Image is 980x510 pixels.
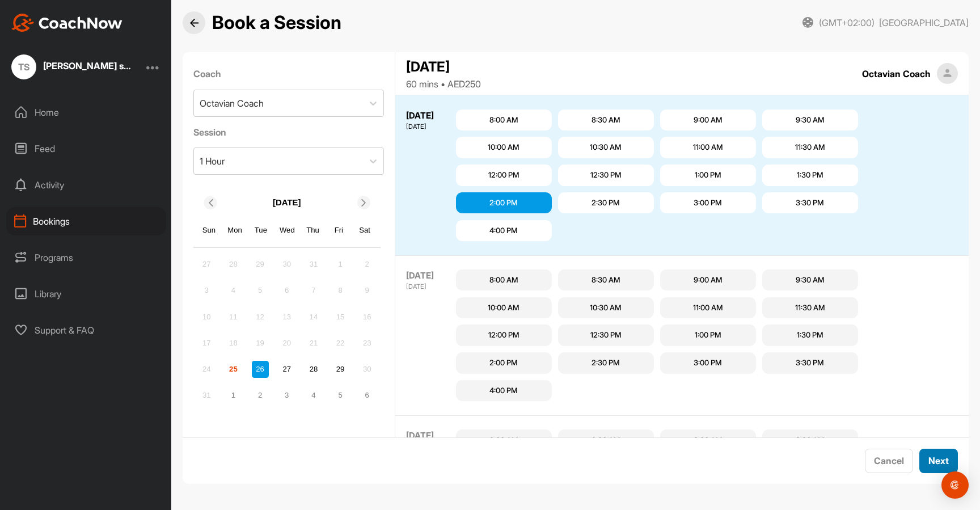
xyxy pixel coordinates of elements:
[358,256,375,273] div: Not available Saturday, August 2nd, 2025
[11,54,36,79] div: TS
[590,330,622,341] div: 12:30 PM
[6,98,166,127] div: Home
[694,197,722,209] div: 3:00 PM
[212,12,341,34] h2: Book a Session
[225,387,242,404] div: Choose Monday, September 1st, 2025
[488,170,519,181] div: 12:00 PM
[488,302,519,314] div: 10:00 AM
[193,67,385,81] label: Coach
[198,282,215,299] div: Not available Sunday, August 3rd, 2025
[937,63,958,85] img: square_default-ef6cabf814de5a2bf16c804365e32c732080f9872bdf737d349900a9daf73cf9.png
[489,197,518,209] div: 2:00 PM
[693,302,723,314] div: 11:00 AM
[695,170,721,181] div: 1:00 PM
[941,471,969,499] div: Open Intercom Messenger
[796,357,824,369] div: 3:30 PM
[225,335,242,352] div: Not available Monday, August 18th, 2025
[278,308,295,325] div: Not available Wednesday, August 13th, 2025
[225,361,242,378] div: Choose Monday, August 25th, 2025
[6,243,166,272] div: Programs
[305,256,322,273] div: Not available Thursday, July 31st, 2025
[278,361,295,378] div: Choose Wednesday, August 27th, 2025
[43,61,134,70] div: [PERSON_NAME] student
[332,361,349,378] div: Choose Friday, August 29th, 2025
[11,14,122,32] img: CoachNow
[254,223,268,238] div: Tue
[197,254,377,405] div: month 2025-08
[694,357,722,369] div: 3:00 PM
[695,330,721,341] div: 1:00 PM
[332,256,349,273] div: Not available Friday, August 1st, 2025
[358,308,375,325] div: Not available Saturday, August 16th, 2025
[406,269,453,283] div: [DATE]
[879,16,969,29] span: [GEOGRAPHIC_DATA]
[489,435,518,446] div: 8:00 AM
[489,385,518,397] div: 4:00 PM
[278,282,295,299] div: Not available Wednesday, August 6th, 2025
[796,435,825,446] div: 9:30 AM
[488,330,519,341] div: 12:00 PM
[198,308,215,325] div: Not available Sunday, August 10th, 2025
[252,387,269,404] div: Choose Tuesday, September 2nd, 2025
[592,197,620,209] div: 2:30 PM
[488,142,519,153] div: 10:00 AM
[406,282,453,292] div: [DATE]
[227,223,242,238] div: Mon
[278,256,295,273] div: Not available Wednesday, July 30th, 2025
[797,170,823,181] div: 1:30 PM
[6,134,166,163] div: Feed
[406,429,453,442] div: [DATE]
[252,335,269,352] div: Not available Tuesday, August 19th, 2025
[592,275,620,286] div: 8:30 AM
[796,275,825,286] div: 9:30 AM
[795,302,825,314] div: 11:30 AM
[306,223,320,238] div: Thu
[305,282,322,299] div: Not available Thursday, August 7th, 2025
[332,335,349,352] div: Not available Friday, August 22nd, 2025
[358,387,375,404] div: Choose Saturday, September 6th, 2025
[6,171,166,199] div: Activity
[225,282,242,299] div: Not available Monday, August 4th, 2025
[252,361,269,378] div: Choose Tuesday, August 26th, 2025
[278,335,295,352] div: Not available Wednesday, August 20th, 2025
[489,225,518,237] div: 4:00 PM
[592,435,620,446] div: 8:30 AM
[305,308,322,325] div: Not available Thursday, August 14th, 2025
[273,196,301,209] p: [DATE]
[332,282,349,299] div: Not available Friday, August 8th, 2025
[862,67,931,81] div: Octavian Coach
[406,77,481,91] div: 60 mins • AED250
[406,57,481,77] div: [DATE]
[200,154,225,168] div: 1 Hour
[198,335,215,352] div: Not available Sunday, August 17th, 2025
[358,282,375,299] div: Not available Saturday, August 9th, 2025
[406,109,453,123] div: [DATE]
[358,361,375,378] div: Not available Saturday, August 30th, 2025
[305,361,322,378] div: Choose Thursday, August 28th, 2025
[198,361,215,378] div: Not available Sunday, August 24th, 2025
[200,96,264,110] div: Octavian Coach
[305,335,322,352] div: Not available Thursday, August 21st, 2025
[332,387,349,404] div: Choose Friday, September 5th, 2025
[592,357,620,369] div: 2:30 PM
[278,387,295,404] div: Choose Wednesday, September 3rd, 2025
[193,125,385,139] label: Session
[406,122,453,132] div: [DATE]
[489,357,518,369] div: 2:00 PM
[225,256,242,273] div: Not available Monday, July 28th, 2025
[919,449,958,473] button: Next
[280,223,294,238] div: Wed
[693,142,723,153] div: 11:00 AM
[797,330,823,341] div: 1:30 PM
[6,280,166,308] div: Library
[694,275,723,286] div: 9:00 AM
[590,170,622,181] div: 12:30 PM
[6,316,166,344] div: Support & FAQ
[796,115,825,126] div: 9:30 AM
[332,223,347,238] div: Fri
[332,308,349,325] div: Not available Friday, August 15th, 2025
[694,435,723,446] div: 9:00 AM
[252,282,269,299] div: Not available Tuesday, August 5th, 2025
[590,142,622,153] div: 10:30 AM
[252,308,269,325] div: Not available Tuesday, August 12th, 2025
